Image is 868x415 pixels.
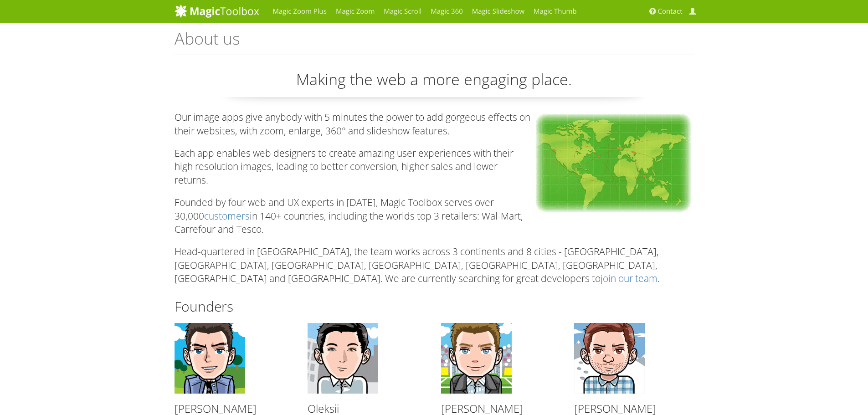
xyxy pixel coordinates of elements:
a: join our team [601,272,657,285]
h3: [PERSON_NAME] [441,403,561,415]
h3: [PERSON_NAME] [175,403,294,415]
p: Our image apps give anybody with 5 minutes the power to add gorgeous effects on their websites, w... [175,111,694,138]
p: Making the web a more engaging place. [175,69,694,97]
h3: [PERSON_NAME] [574,403,694,415]
p: Each app enables web designers to create amazing user experiences with their high resolution imag... [175,147,694,187]
h2: Founders [175,299,694,314]
a: customers [204,210,250,222]
h3: Oleksii [308,403,427,415]
p: Founded by four web and UX experts in [DATE], Magic Toolbox serves over 30,000 in 140+ countries,... [175,196,694,236]
img: MagicToolbox.com - Image tools for your website [175,4,259,18]
span: Contact [658,7,683,16]
h1: About us [175,30,694,55]
img: gorgeous effects for your website [533,111,694,215]
p: Head-quartered in [GEOGRAPHIC_DATA], the team works across 3 continents and 8 cities - [GEOGRAPHI... [175,245,694,285]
